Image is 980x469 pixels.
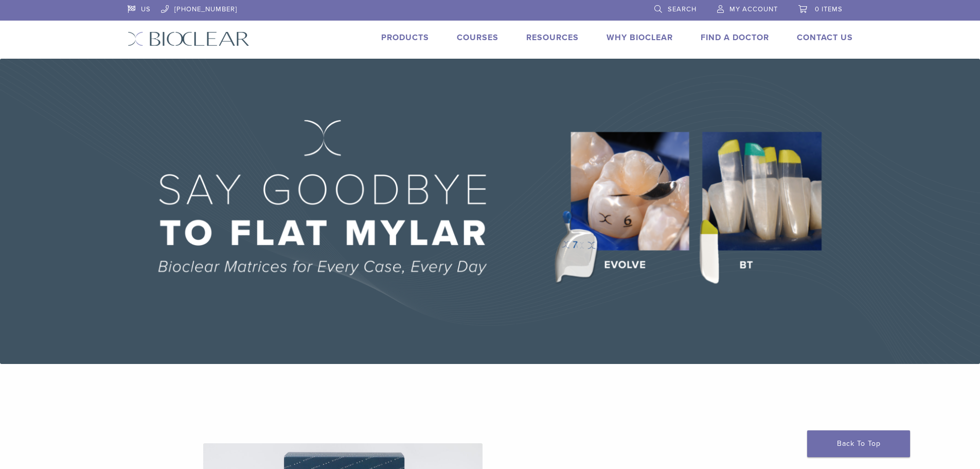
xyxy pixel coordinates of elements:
[668,5,697,13] span: Search
[128,31,250,46] img: Bioclear
[526,32,579,43] a: Resources
[457,32,498,43] a: Courses
[797,32,853,43] a: Contact Us
[607,32,673,43] a: Why Bioclear
[815,5,843,13] span: 0 items
[807,430,910,457] a: Back To Top
[729,5,778,13] span: My Account
[381,32,429,43] a: Products
[701,32,769,43] a: Find A Doctor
